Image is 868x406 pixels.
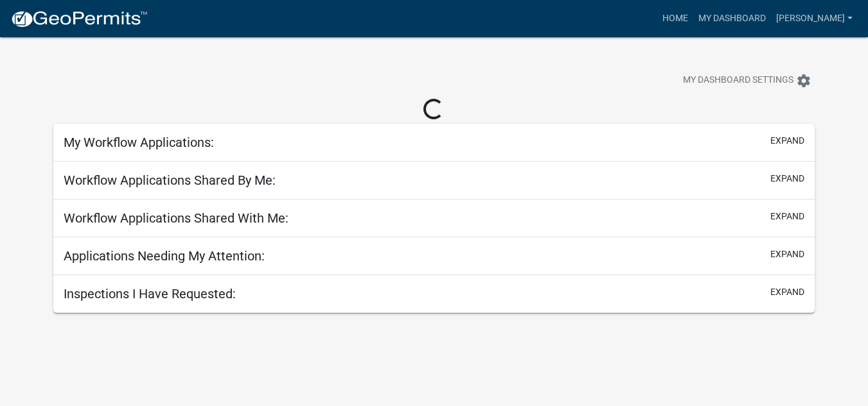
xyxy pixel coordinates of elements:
a: Home [657,6,693,31]
a: My Dashboard [693,6,771,31]
button: My Dashboard Settingssettings [673,68,822,93]
button: expand [770,248,804,261]
h5: Inspections I Have Requested: [64,286,236,301]
h5: Workflow Applications Shared With Me: [64,210,288,226]
button: expand [770,134,804,148]
span: My Dashboard Settings [683,73,793,89]
button: expand [770,172,804,185]
h5: Workflow Applications Shared By Me: [64,173,276,188]
i: settings [796,73,811,89]
a: [PERSON_NAME] [771,6,858,31]
h5: Applications Needing My Attention: [64,248,265,264]
h5: My Workflow Applications: [64,135,214,150]
button: expand [770,210,804,223]
button: expand [770,285,804,299]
